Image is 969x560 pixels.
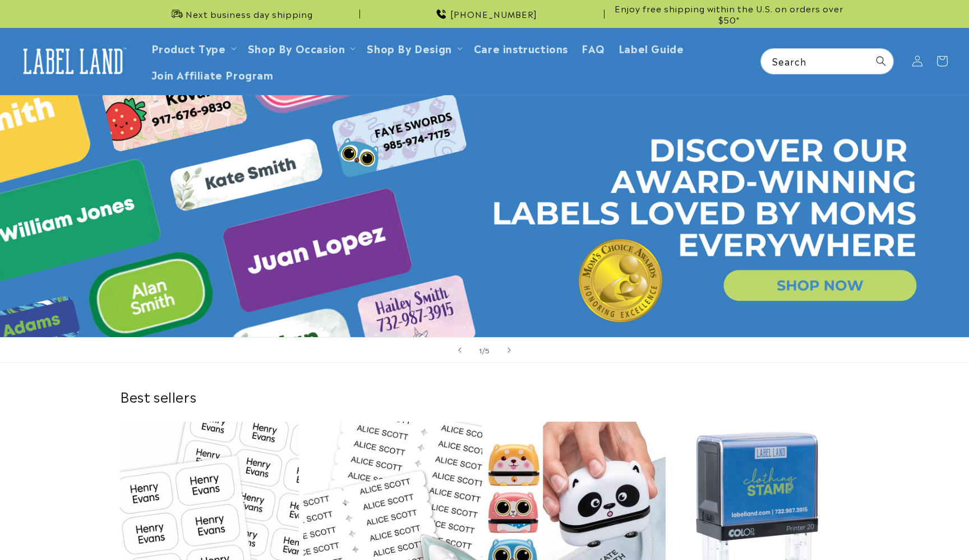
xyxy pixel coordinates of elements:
button: Search [869,49,893,73]
span: Shop By Occasion [248,41,345,54]
summary: Shop By Design [360,35,467,61]
span: 1 [479,344,482,356]
a: Care instructions [467,35,575,61]
a: FAQ [575,35,612,61]
a: Join Affiliate Program [145,61,280,87]
span: / [482,344,486,356]
button: Previous slide [447,338,472,362]
span: Join Affiliate Program [151,68,274,81]
a: Label Guide [612,35,691,61]
summary: Shop By Occasion [241,35,361,61]
a: Shop By Design [367,40,451,55]
button: Next slide [497,338,522,362]
span: Next business day shipping [186,8,313,20]
span: Label Guide [619,41,684,54]
h2: Best sellers [120,388,849,405]
a: Product Type [151,40,226,55]
img: Label Land [17,44,129,78]
span: 5 [485,344,490,356]
span: [PHONE_NUMBER] [450,8,537,20]
a: Label Land [13,40,133,83]
span: Care instructions [474,41,568,54]
span: Enjoy free shipping within the U.S. on orders over $50* [609,3,849,25]
span: FAQ [582,41,605,54]
summary: Product Type [145,35,241,61]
